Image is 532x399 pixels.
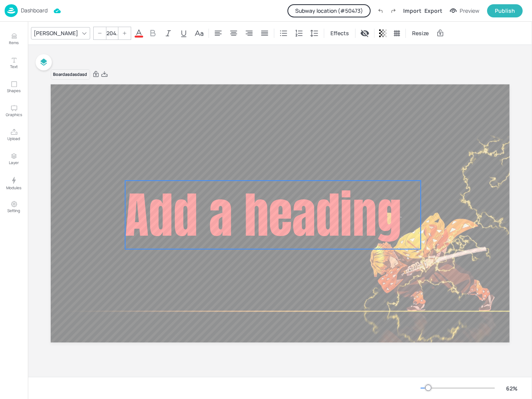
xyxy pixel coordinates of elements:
span: Add a heading [125,178,401,252]
span: Resize [411,29,430,37]
div: Publish [495,7,515,15]
label: Undo (Ctrl + Z) [374,4,387,17]
span: Effects [329,29,351,37]
div: Board asdasdasd [51,69,90,80]
div: Display condition [359,27,371,39]
div: Preview [460,7,479,15]
div: 62 % [503,384,521,392]
div: Import [403,7,421,15]
div: [PERSON_NAME] [32,27,80,39]
img: logo-86c26b7e.jpg [5,4,18,17]
button: Subway location (#50473) [287,4,371,17]
button: Publish [487,4,523,17]
button: Preview [445,5,484,17]
p: Dashboard [21,8,48,13]
label: Redo (Ctrl + Y) [387,4,400,17]
div: Export [424,7,442,15]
